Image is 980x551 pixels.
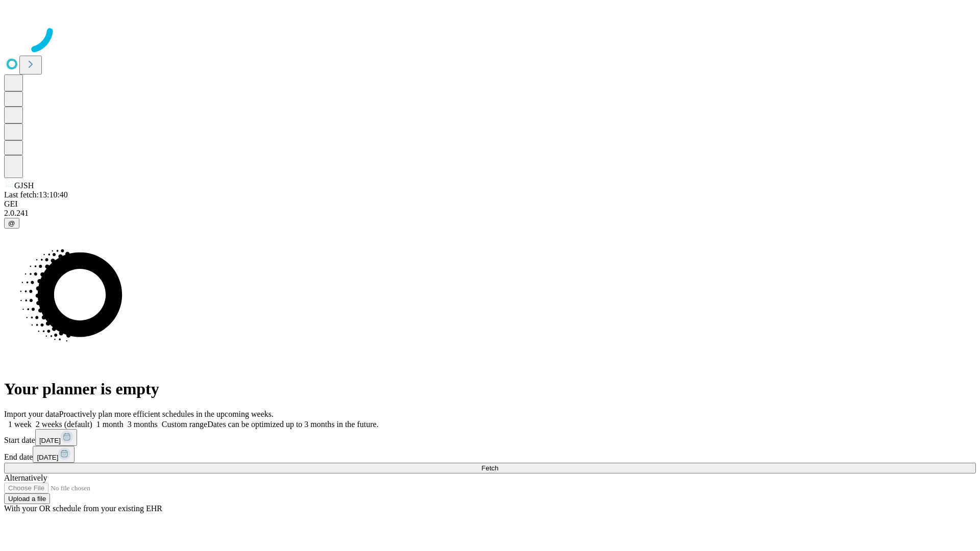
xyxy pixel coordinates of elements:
[4,473,47,482] span: Alternatively
[4,380,976,398] h1: Your planner is empty
[4,199,976,209] div: GEI
[8,420,32,429] span: 1 week
[4,446,976,463] div: End date
[4,209,976,218] div: 2.0.241
[39,437,61,444] span: [DATE]
[33,446,75,463] button: [DATE]
[4,190,68,199] span: Last fetch: 13:10:40
[14,181,34,190] span: GJSH
[4,504,162,513] span: With your OR schedule from your existing EHR
[4,410,59,418] span: Import your data
[36,420,92,429] span: 2 weeks (default)
[4,493,50,504] button: Upload a file
[8,219,15,227] span: @
[4,463,976,473] button: Fetch
[162,420,207,429] span: Custom range
[481,464,498,472] span: Fetch
[128,420,158,429] span: 3 months
[4,429,976,446] div: Start date
[59,410,274,418] span: Proactively plan more efficient schedules in the upcoming weeks.
[96,420,124,429] span: 1 month
[207,420,378,429] span: Dates can be optimized up to 3 months in the future.
[35,429,77,446] button: [DATE]
[4,218,19,229] button: @
[37,454,58,461] span: [DATE]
